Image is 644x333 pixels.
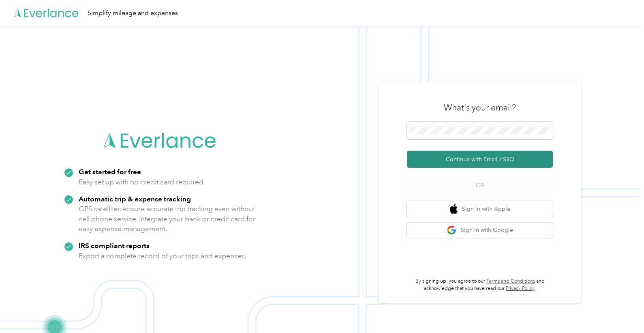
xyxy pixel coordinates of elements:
p: By signing up, you agree to our and acknowledge that you have read our . [407,278,553,292]
a: Terms and Conditions [486,278,535,284]
strong: Get started for free [79,167,141,176]
p: GPS satellites ensure accurate trip tracking even without cell phone service. Integrate your bank... [79,204,256,234]
p: Export a complete record of your trips and expenses. [79,251,246,261]
button: apple logoSign in with Apple [407,201,553,217]
span: OR [466,181,494,190]
button: google logoSign in with Google [407,223,553,238]
a: Privacy Policy [506,285,535,292]
h3: What's your email? [444,102,516,113]
strong: Automatic trip & expense tracking [79,195,191,203]
img: google logo [447,225,457,236]
strong: IRS compliant reports [79,241,150,250]
button: Continue with Email / SSO [407,151,553,168]
p: Easy set up with no credit card required [79,177,203,187]
img: apple logo [450,204,458,214]
div: Simplify mileage and expenses [88,8,178,18]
